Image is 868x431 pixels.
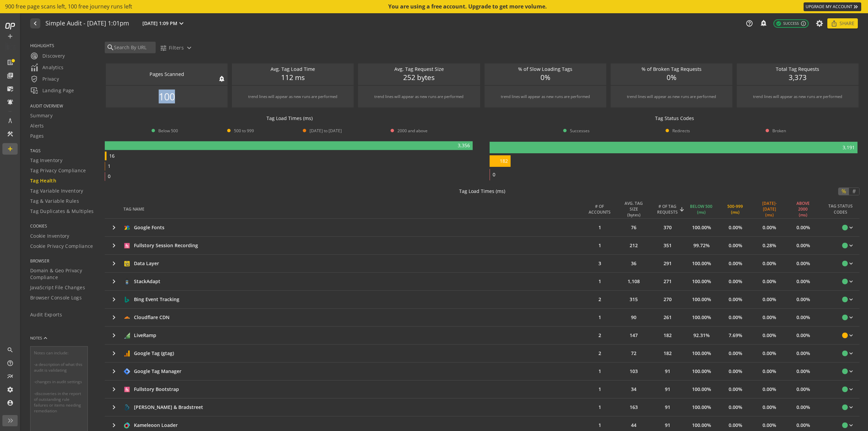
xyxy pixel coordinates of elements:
div: 0.00% [725,222,746,233]
span: # [850,188,858,195]
span: Audit Exports [30,311,62,318]
div: trend lines will appear as new runs are performed [627,94,716,99]
img: 479.svg [123,386,131,393]
button: [DATE] 1:09 PM [141,19,187,28]
mat-icon: keyboard_arrow_right [110,403,118,411]
span: 0% [667,73,676,83]
div: 0.00% [759,384,780,394]
td: 261 [653,309,687,326]
td: 76 [619,219,653,236]
button: NOTES [30,330,49,346]
div: 0.28% [759,240,780,251]
img: 1329.svg [123,422,131,429]
text: 1 [108,163,111,169]
mat-icon: keyboard_arrow_down [848,296,854,303]
mat-icon: keyboard_arrow_right [110,277,118,286]
td: 1,108 [619,273,653,290]
mat-icon: circle [842,332,848,339]
td: 1 [586,398,619,416]
div: You are using a free account. Upgrade to get more volume. [388,3,548,11]
img: 211.svg [123,260,131,267]
div: 0.00% [793,402,813,412]
mat-icon: settings [7,386,14,393]
span: [DATE] to [DATE] [310,128,342,134]
span: Browser Console Logs [30,294,82,301]
div: 0.00% [725,258,746,269]
td: 212 [619,237,653,254]
mat-icon: mark_email_read [7,85,14,92]
span: HIGHLIGHTS [30,43,96,48]
mat-icon: add_alert [218,75,225,82]
div: 0.00% [793,276,813,287]
mat-icon: info_outline [801,21,806,26]
text: 0 [493,171,495,178]
span: Domain & Geo Privacy Compliance [30,267,96,281]
mat-icon: keyboard_arrow_down [848,260,854,267]
img: 480.svg [123,242,131,249]
div: TAG NAME [123,206,144,212]
div: 0.00% [759,312,780,322]
div: 100.00% [689,312,714,322]
span: 112 ms [281,73,305,83]
div: # OF TAGREQUESTS [656,203,685,215]
span: BROWSER [30,258,96,264]
td: 351 [653,237,687,254]
mat-icon: notifications_active [7,99,14,105]
mat-icon: architecture [7,117,14,124]
div: 100.00% [689,222,714,233]
td: 1 [586,273,619,290]
mat-icon: list_alt [7,59,14,66]
span: Successes [570,128,590,134]
div: 100.00% [689,348,714,358]
div: 0.00% [793,222,813,233]
div: 0.00% [759,258,780,269]
div: 0.00% [793,330,813,340]
div: Google Tag (gtag) [134,350,174,357]
td: 2 [586,345,619,362]
mat-icon: circle [842,350,848,357]
div: 0.00% [725,348,746,358]
td: 147 [619,327,653,344]
div: 0.00% [793,312,813,322]
mat-icon: keyboard_arrow_down [848,368,854,375]
mat-icon: circle [842,296,848,303]
div: # OFACCOUNTS [588,203,617,215]
div: Fullstory Session Recording [134,242,198,249]
mat-icon: help_outline [7,360,14,367]
mat-icon: keyboard_arrow_right [110,241,118,250]
mat-icon: circle [842,386,848,393]
div: 100.00% [689,258,714,269]
mat-icon: construction [7,131,14,137]
img: Customer Logo [5,41,15,52]
span: AUDIT OVERVIEW [30,103,96,109]
div: trend lines will appear as new runs are performed [753,94,842,99]
img: 655.svg [123,350,131,357]
mat-icon: verified_user [30,75,38,83]
mat-icon: check_circle [776,21,782,26]
mat-icon: circle [842,404,848,411]
div: Fullstory Bootstrap [134,386,179,393]
span: Share [840,17,854,30]
span: Cookie Inventory [30,233,70,239]
mat-icon: keyboard_arrow_right [110,259,118,268]
div: AVG. TAG SIZE (bytes) [622,200,645,218]
span: Filters [169,42,184,54]
div: 500-999 (ms) [727,203,743,215]
td: 2 [586,291,619,308]
td: 91 [653,398,687,416]
td: 72 [619,345,653,362]
mat-icon: tune [160,44,167,52]
td: 1 [586,380,619,398]
div: 0.00% [793,258,813,269]
img: 1521.svg [123,314,131,321]
div: 0.00% [759,330,780,340]
img: 18.svg [123,368,131,375]
div: % of Slow Loading Tags [488,66,603,73]
mat-icon: keyboard_arrow_right [110,313,118,321]
input: Search By URL [113,44,154,51]
button: Share [827,18,858,28]
text: 3,356 [458,142,470,149]
span: Success [776,21,799,26]
mat-icon: circle [842,368,848,375]
mat-icon: keyboard_arrow_down [848,422,854,429]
